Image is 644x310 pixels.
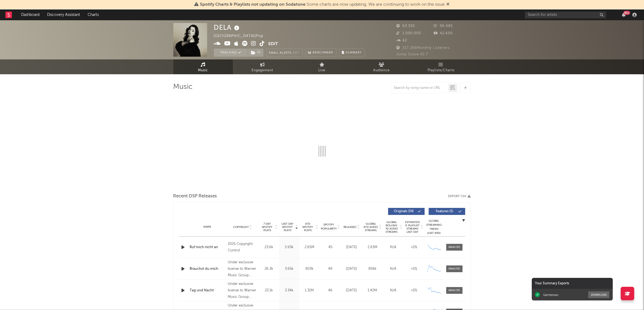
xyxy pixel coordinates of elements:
div: Your Summary Exports [532,278,613,289]
span: Music [198,67,208,74]
a: Brauchst du mich [190,266,225,272]
a: Playlists/Charts [411,59,471,74]
span: Global ATD Audio Streams [364,222,378,232]
span: Recent DSP Releases [173,193,217,200]
div: Under exclusive license to Warner Music Group Germany Holding GmbH,, © 2025 DELA [228,259,257,279]
span: Summary [346,51,362,54]
div: Name [190,225,225,229]
div: <5% [405,288,423,293]
div: DELA [214,23,241,32]
button: Features(5) [429,208,465,215]
div: 1.31M [301,288,318,293]
a: Dashboard [17,9,43,20]
span: Global Rolling 7D Audio Streams [384,221,399,234]
span: Jump Score: 42.7 [397,53,428,56]
span: Engagement [252,67,273,74]
div: [DATE] [343,288,361,293]
div: 803k [301,266,318,272]
div: 1.42M [364,288,382,293]
button: Edit [269,41,278,48]
span: : Some charts are now updating. We are continuing to work on the issue [200,2,445,7]
div: 2025 Copyright Control [228,241,257,254]
input: Search for artists [525,12,606,18]
span: 62 [397,39,407,42]
em: Off [293,52,300,55]
span: ATD Spotify Plays [301,222,315,232]
span: Spotify Charts & Playlists not updating on Sodatone [200,2,306,7]
div: <5% [405,245,423,250]
span: Live [319,67,326,74]
div: N/A [384,266,402,272]
div: N/A [384,245,402,250]
div: Under exclusive license to Warner Music Group Germany Holding GmbH,, © 2025 DELA [228,281,257,300]
div: Gentleman [543,293,559,297]
div: 23.6k [260,245,278,250]
span: Features ( 5 ) [432,210,457,213]
button: Email AlertsOff [266,49,303,57]
span: 1.000.000 [397,32,421,35]
div: N/A [384,288,402,293]
span: 42.600 [434,32,453,35]
span: Playlists/Charts [428,67,454,74]
div: 3.34k [280,288,298,293]
span: Last Day Spotify Plays [280,222,295,232]
a: Tag und Nacht [190,288,225,293]
span: 63.330 [397,24,415,28]
button: Summary [339,49,365,57]
div: 2.83M [364,245,382,250]
span: 217.288 Monthly Listeners [397,46,450,50]
span: Audience [373,67,390,74]
div: 49 [321,266,340,272]
button: (1) [248,49,263,57]
button: Tracking [214,49,248,57]
span: Originals ( 34 ) [392,210,417,213]
span: Benchmark [313,50,333,56]
span: Dismiss [447,2,450,7]
div: 856k [364,266,382,272]
div: 3.65k [280,266,298,272]
a: Benchmark [305,49,336,57]
span: 96.985 [434,24,453,28]
button: 99+ [622,13,626,17]
button: Download [588,291,609,298]
a: Audience [352,59,411,74]
div: 2.65M [301,245,318,250]
button: Originals(34) [388,208,425,215]
input: Search by song name or URL [391,86,448,90]
span: 7 Day Spotify Plays [260,222,275,232]
div: 23.1k [260,288,278,293]
div: <5% [405,266,423,272]
span: ( 1 ) [248,49,264,57]
div: [GEOGRAPHIC_DATA] | Pop [214,33,270,39]
div: 99 + [623,11,630,15]
a: Engagement [233,59,292,74]
a: Charts [84,9,103,20]
div: 5.93k [280,245,298,250]
span: Spotify Popularity [321,223,337,231]
a: Live [292,59,352,74]
div: Global Streaming Trend (Last 60D) [426,219,442,235]
span: Copyright [233,225,249,229]
div: [DATE] [343,245,361,250]
div: 46 [321,288,340,293]
a: Ruf mich nicht an [190,245,225,250]
a: Discovery Assistant [43,9,84,20]
span: Released [344,225,356,229]
div: 45 [321,245,340,250]
button: Export CSV [448,195,471,198]
span: Estimated % Playlist Streams Last Day [405,221,420,234]
a: Music [173,59,233,74]
div: 26.3k [260,266,278,272]
div: [DATE] [343,266,361,272]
